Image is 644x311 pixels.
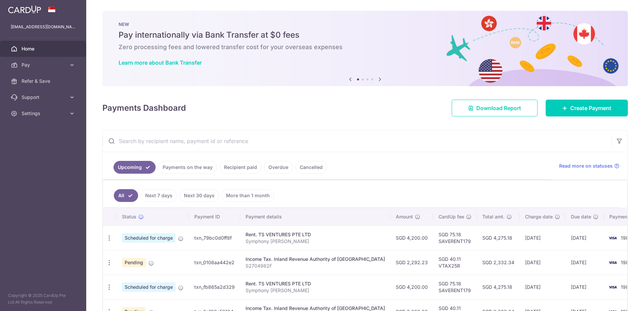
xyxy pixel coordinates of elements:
span: CardUp fee [439,213,464,220]
td: SGD 4,200.00 [390,226,433,250]
td: txn_79bc0d0ff8f [189,226,240,250]
span: Amount [396,213,413,220]
p: Symphony [PERSON_NAME] [246,238,385,245]
a: Recipient paid [220,161,261,174]
img: Bank transfer banner [102,11,628,86]
a: Next 30 days [180,189,219,202]
a: Read more on statuses [559,163,619,169]
img: Bank Card [606,258,619,267]
span: Download Report [476,104,521,112]
td: [DATE] [520,250,566,275]
h5: Pay internationally via Bank Transfer at $0 fees [119,30,612,40]
span: Settings [22,110,66,117]
td: [DATE] [520,226,566,250]
td: txn_fb865a2d329 [189,275,240,299]
span: Refer & Save [22,78,66,84]
a: Download Report [452,100,538,116]
td: [DATE] [520,275,566,299]
a: Payments on the way [158,161,217,174]
span: Read more on statuses [559,163,613,169]
span: Pending [122,258,146,267]
a: All [114,189,138,202]
td: SGD 4,275.18 [477,275,520,299]
div: Rent. TS VENTURES PTE LTD [246,231,385,238]
p: S2704982F [246,263,385,269]
span: Total amt. [482,213,505,220]
td: SGD 40.11 VTAX25R [433,250,477,275]
a: Upcoming [114,161,156,174]
td: [DATE] [566,275,604,299]
a: Create Payment [546,100,628,116]
td: txn_0108aa442e2 [189,250,240,275]
td: SGD 2,292.23 [390,250,433,275]
h4: Payments Dashboard [102,102,186,114]
span: Due date [571,213,591,220]
span: Scheduled for charge [122,282,175,292]
h6: Zero processing fees and lowered transfer cost for your overseas expenses [119,43,612,51]
td: [DATE] [566,226,604,250]
span: Create Payment [570,104,611,112]
span: Pay [22,62,66,68]
span: Status [122,213,136,220]
span: 1984 [621,284,632,290]
span: 1984 [621,260,632,265]
p: [EMAIL_ADDRESS][DOMAIN_NAME] [11,24,75,30]
th: Payment ID [189,208,240,226]
span: 1984 [621,235,632,241]
img: Bank Card [606,234,619,242]
span: Scheduled for charge [122,233,175,243]
td: SGD 4,275.18 [477,226,520,250]
span: Charge date [525,213,553,220]
input: Search by recipient name, payment id or reference [103,130,611,152]
img: CardUp [8,5,41,13]
a: Learn more about Bank Transfer [119,59,202,66]
td: SGD 75.18 SAVERENT179 [433,226,477,250]
td: [DATE] [566,250,604,275]
th: Payment details [240,208,390,226]
div: Income Tax. Inland Revenue Authority of [GEOGRAPHIC_DATA] [246,256,385,263]
td: SGD 75.18 SAVERENT179 [433,275,477,299]
td: SGD 4,200.00 [390,275,433,299]
a: Next 7 days [141,189,177,202]
a: Overdue [264,161,293,174]
img: Bank Card [606,283,619,291]
p: NEW [119,22,612,27]
span: Support [22,94,66,101]
span: Home [22,45,66,52]
div: Rent. TS VENTURES PTE LTD [246,280,385,287]
td: SGD 2,332.34 [477,250,520,275]
a: Cancelled [295,161,327,174]
a: More than 1 month [222,189,274,202]
p: Symphony [PERSON_NAME] [246,287,385,294]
